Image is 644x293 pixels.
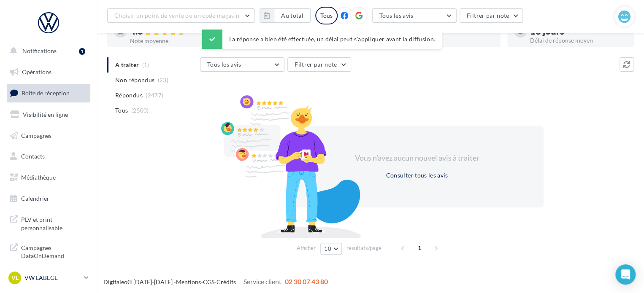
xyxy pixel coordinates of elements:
a: Crédits [216,278,236,285]
button: Au total [260,8,311,23]
a: PLV et print personnalisable [5,210,92,235]
span: Tous les avis [379,12,414,19]
span: (2500) [131,107,149,114]
span: Médiathèque [21,174,56,181]
a: Opérations [5,63,92,81]
span: Boîte de réception [22,89,70,97]
span: PLV et print personnalisable [21,214,87,232]
span: 02 30 07 43 80 [285,277,328,285]
div: La réponse a bien été effectuée, un délai peut s’appliquer avant la diffusion. [202,30,442,49]
span: VL [11,274,19,282]
button: Filtrer par note [460,8,523,23]
span: Tous les avis [207,61,241,68]
span: résultats/page [346,244,382,252]
span: Afficher [297,244,316,252]
span: Opérations [22,68,51,75]
span: Service client [244,277,281,285]
span: Non répondus [115,76,154,84]
button: Choisir un point de vente ou un code magasin [107,8,255,23]
span: 10 [324,245,331,252]
a: Médiathèque [5,169,92,186]
div: Note moyenne [130,38,227,44]
a: Visibilité en ligne [5,106,92,124]
button: Tous les avis [372,8,457,23]
span: Calendrier [21,195,49,202]
a: Mentions [176,278,201,285]
span: Répondus [115,91,143,99]
p: VW LABEGE [24,274,81,282]
span: Contacts [21,153,45,160]
button: Notifications 1 [5,42,89,60]
span: 1 [413,241,426,255]
span: © [DATE]-[DATE] - - - [103,278,328,285]
div: Open Intercom Messenger [615,264,636,285]
span: Tous [115,106,128,115]
a: Contacts [5,148,92,165]
div: Tous [315,7,338,24]
a: Digitaleo [103,278,127,285]
a: VL VW LABEGE [7,270,90,286]
span: Campagnes [21,132,51,139]
div: 4.6 [130,27,227,36]
div: Vous n'avez aucun nouvel avis à traiter [344,153,490,164]
span: (23) [158,77,168,83]
a: Calendrier [5,190,92,207]
div: 1 [79,48,85,55]
a: CGS [203,278,214,285]
div: Taux de réponse [397,38,494,43]
button: Tous les avis [200,57,284,72]
button: 10 [320,243,342,255]
button: Consulter tous les avis [382,170,451,180]
a: Campagnes DataOnDemand [5,239,92,263]
div: 18 jours [530,27,627,36]
span: Notifications [22,47,57,54]
span: (2477) [146,92,163,99]
span: Choisir un point de vente ou un code magasin [114,12,239,19]
span: Campagnes DataOnDemand [21,242,87,260]
a: Boîte de réception [5,84,92,102]
span: Visibilité en ligne [23,111,68,118]
a: Campagnes [5,127,92,145]
button: Filtrer par note [287,57,351,72]
button: Au total [274,8,311,23]
div: Délai de réponse moyen [530,38,627,43]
